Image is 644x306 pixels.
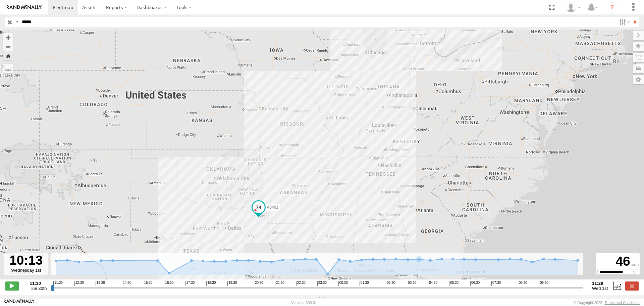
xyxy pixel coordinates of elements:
label: Play/Stop [5,281,19,290]
span: 03:30 [407,281,416,286]
label: Close [625,281,639,290]
strong: 11:28 [592,281,608,286]
label: Disable Chart [612,281,622,290]
span: 12:30 [74,281,84,286]
a: Terms and Conditions [605,301,640,305]
span: 04:30 [428,281,437,286]
span: 06:30 [470,281,480,286]
i: ? [607,2,618,13]
span: 14:30 [122,281,131,286]
button: Zoom out [3,42,13,51]
label: Search Filter Options [616,17,631,27]
span: 23:30 [317,281,327,286]
span: 15:30 [143,281,152,286]
button: Zoom Home [3,51,13,60]
a: Visit our Website [4,299,35,306]
span: 22:30 [296,281,306,286]
span: 21:30 [275,281,284,286]
span: 01:30 [360,281,369,286]
span: 16:30 [164,281,173,286]
span: 13:30 [96,281,105,286]
span: 05:30 [449,281,459,286]
label: Measure [3,64,13,73]
span: 11:30 [53,281,63,286]
span: 19:30 [227,281,237,286]
span: 02:30 [386,281,395,286]
span: 07:30 [491,281,501,286]
label: Search Query [14,17,19,27]
span: 09:30 [539,281,548,286]
span: 17:30 [185,281,195,286]
span: 40491 [267,205,278,210]
div: Juan Oropeza [563,2,583,12]
strong: 11:30 [30,281,47,286]
img: rand-logo.svg [7,5,42,10]
span: 00:30 [338,281,348,286]
div: 46 [597,254,639,269]
button: Zoom in [3,33,13,42]
span: 18:30 [206,281,216,286]
span: 08:30 [518,281,527,286]
div: Version: 309.01 [291,301,317,305]
label: Map Settings [633,75,644,84]
span: Tue 30th Sep 2025 [30,286,47,291]
span: 20:30 [254,281,263,286]
span: Wed 1st Oct 2025 [592,286,608,291]
div: © Copyright 2025 - [574,301,640,305]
